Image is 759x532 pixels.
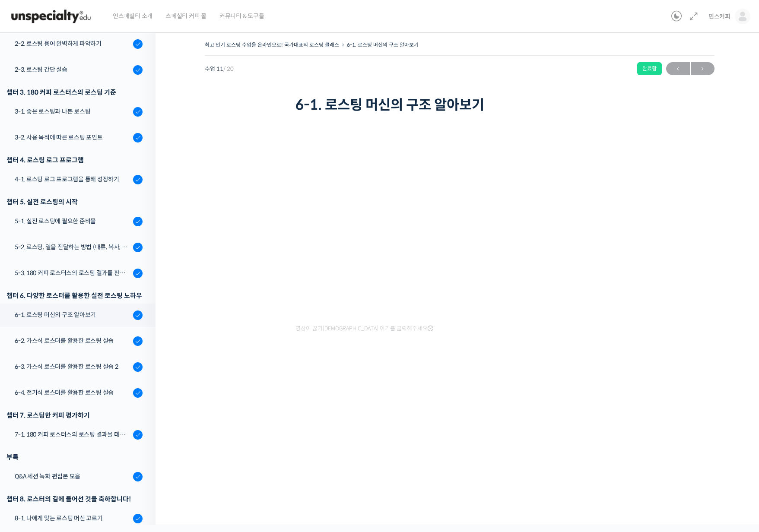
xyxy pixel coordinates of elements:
a: 대화 [57,274,111,295]
span: 영상이 끊기[DEMOGRAPHIC_DATA] 여기를 클릭해주세요 [295,325,433,332]
div: 5-1. 실전 로스팅에 필요한 준비물 [15,216,130,226]
div: 5-2. 로스팅, 열을 전달하는 방법 (대류, 복사, 전도) [15,242,130,252]
span: 민스커피 [708,13,730,20]
span: 대화 [79,287,89,294]
div: 3-1. 좋은 로스팅과 나쁜 로스팅 [15,107,130,116]
div: 4-1. 로스팅 로그 프로그램을 통해 성장하기 [15,174,130,184]
div: 챕터 5. 실전 로스팅의 시작 [6,196,143,208]
h1: 6-1. 로스팅 머신의 구조 알아보기 [295,97,624,113]
div: 챕터 7. 로스팅한 커피 평가하기 [6,409,143,421]
a: 6-1. 로스팅 머신의 구조 알아보기 [347,41,419,48]
div: Q&A 세션 녹화 편집본 모음 [15,472,130,481]
span: / 20 [223,65,234,73]
a: 설정 [111,274,166,295]
div: 부록 [6,451,143,463]
span: → [691,63,715,75]
span: ← [666,63,690,75]
div: 챕터 6. 다양한 로스터를 활용한 실전 로스팅 노하우 [6,290,143,301]
div: 2-2. 로스팅 용어 완벽하게 파악하기 [15,39,130,48]
a: 다음→ [691,62,715,75]
span: 수업 11 [205,66,234,72]
div: 6-4. 전기식 로스터를 활용한 로스팅 실습 [15,388,130,397]
span: 설정 [133,287,144,294]
a: 홈 [3,274,57,295]
a: ←이전 [666,62,690,75]
span: 홈 [27,287,32,294]
div: 8-1. 나에게 맞는 로스팅 머신 고르기 [15,513,130,523]
div: 2-3. 로스팅 간단 실습 [15,65,130,74]
div: 챕터 8. 로스터의 길에 들어선 것을 축하합니다! [6,493,143,505]
div: 챕터 4. 로스팅 로그 프로그램 [6,154,143,166]
div: 6-1. 로스팅 머신의 구조 알아보기 [15,310,130,320]
div: 7-1. 180 커피 로스터스의 로스팅 결과물 테스트 노하우 [15,430,130,439]
a: 최고 인기 로스팅 수업을 온라인으로! 국가대표의 로스팅 클래스 [205,41,339,48]
div: 완료함 [637,62,662,75]
div: 3-2. 사용 목적에 따른 로스팅 포인트 [15,133,130,142]
div: 챕터 3. 180 커피 로스터스의 로스팅 기준 [6,86,143,98]
div: 5-3. 180 커피 로스터스의 로스팅 결과를 판단하는 노하우 [15,268,130,278]
div: 6-2. 가스식 로스터를 활용한 로스팅 실습 [15,336,130,345]
div: 6-3. 가스식 로스터를 활용한 로스팅 실습 2 [15,362,130,371]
